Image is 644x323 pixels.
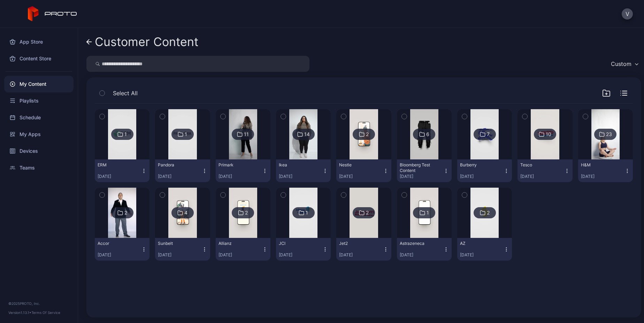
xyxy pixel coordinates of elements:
button: Pandora[DATE] [155,159,210,182]
div: [DATE] [339,174,383,179]
div: Tesco [520,162,559,168]
div: 1 [185,131,187,137]
div: 1 [124,131,127,137]
div: Burberry [460,162,498,168]
div: JCI [279,241,317,246]
div: Sunbelt [158,241,196,246]
div: 2 [366,210,369,216]
a: My Content [4,76,74,92]
a: Content Store [4,50,74,67]
button: Nestle[DATE] [336,159,391,182]
div: Accor [98,241,136,246]
div: 23 [606,131,612,137]
div: Customer Content [95,35,198,48]
button: H&M[DATE] [578,159,633,182]
button: Astrazeneca[DATE] [397,238,452,261]
div: Custom [611,60,631,67]
button: Jet2[DATE] [336,238,391,261]
div: Pandora [158,162,196,168]
button: Custom [607,56,641,72]
button: Bloomberg Test Content[DATE] [397,159,452,182]
button: Accor[DATE] [95,238,149,261]
div: 1 [427,210,429,216]
div: Bloomberg Test Content [400,162,438,173]
div: 2 [124,210,127,216]
a: My Apps [4,126,74,143]
div: Jet2 [339,241,377,246]
div: 2 [487,210,490,216]
div: Nestle [339,162,377,168]
span: Version 1.13.1 • [8,310,31,315]
div: Astrazeneca [400,241,438,246]
div: [DATE] [339,252,383,258]
div: ERM [98,162,136,168]
span: Select All [113,89,138,97]
button: Ikea[DATE] [276,159,331,182]
a: Teams [4,159,74,176]
div: AZ [460,241,498,246]
div: 4 [184,210,187,216]
button: Burberry[DATE] [457,159,512,182]
div: 10 [546,131,551,137]
div: [DATE] [219,174,262,179]
div: [DATE] [279,174,322,179]
div: © 2025 PROTO, Inc. [8,301,69,306]
a: Customer Content [86,33,198,50]
div: [DATE] [158,174,201,179]
div: 14 [304,131,310,137]
a: Playlists [4,92,74,109]
div: Ikea [279,162,317,168]
div: H&M [581,162,619,168]
div: [DATE] [279,252,322,258]
button: Allianz[DATE] [216,238,270,261]
a: Devices [4,143,74,159]
a: App Store [4,33,74,50]
div: [DATE] [460,252,504,258]
div: 1 [306,210,308,216]
button: V [622,8,633,20]
div: Allianz [219,241,257,246]
div: [DATE] [219,252,262,258]
button: JCI[DATE] [276,238,331,261]
a: Terms Of Service [31,310,60,315]
div: [DATE] [98,174,141,179]
div: Primark [219,162,257,168]
div: [DATE] [520,174,564,179]
div: [DATE] [158,252,201,258]
button: Primark[DATE] [216,159,270,182]
div: 2 [245,210,248,216]
div: 6 [426,131,429,137]
div: [DATE] [400,174,443,179]
div: [DATE] [460,174,504,179]
div: 2 [366,131,369,137]
div: [DATE] [581,174,624,179]
button: ERM[DATE] [95,159,149,182]
div: 7 [487,131,490,137]
button: Tesco[DATE] [517,159,572,182]
div: [DATE] [98,252,141,258]
button: Sunbelt[DATE] [155,238,210,261]
div: 11 [244,131,249,137]
a: Schedule [4,109,74,126]
button: AZ[DATE] [457,238,512,261]
div: [DATE] [400,252,443,258]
